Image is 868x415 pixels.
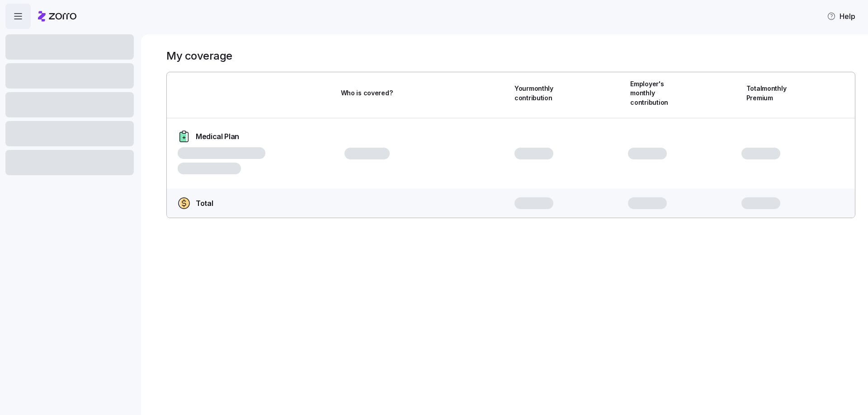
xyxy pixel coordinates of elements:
[827,11,855,22] span: Help
[630,79,681,107] span: Employer's monthly contribution
[514,84,565,103] span: Your monthly contribution
[820,7,863,25] button: Help
[746,84,797,103] span: Total monthly Premium
[166,49,232,63] h1: My coverage
[196,198,213,209] span: Total
[341,89,393,98] span: Who is covered?
[196,131,239,142] span: Medical Plan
